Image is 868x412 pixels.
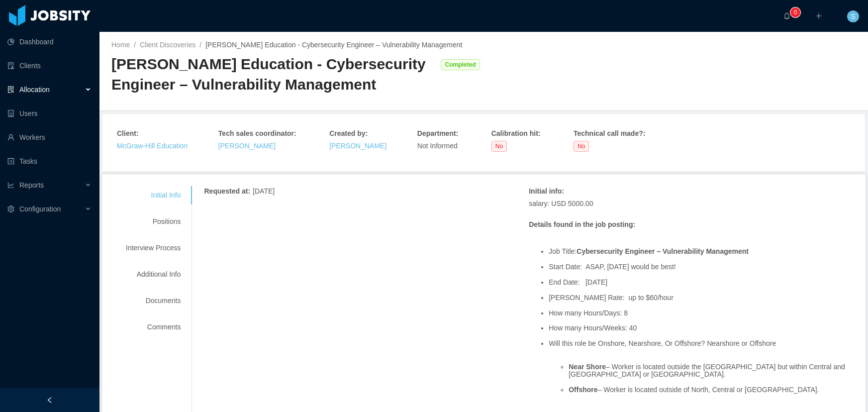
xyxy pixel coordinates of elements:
[218,129,296,137] strong: Tech sales coordinator :
[7,32,92,52] a: icon: pie-chartDashboard
[114,212,193,231] div: Positions
[134,41,136,49] span: /
[7,127,92,147] a: icon: userWorkers
[529,187,564,195] strong: Initial info :
[7,182,14,189] i: icon: line-chart
[7,151,92,171] a: icon: profileTasks
[417,142,458,150] span: Not Informed
[114,265,193,284] div: Additional Info
[569,363,606,371] strong: Near Shore
[218,142,276,150] a: [PERSON_NAME]
[491,129,541,137] strong: Calibration hit :
[851,10,855,22] span: S
[569,386,597,394] strong: Offshore
[815,12,822,19] i: icon: plus
[204,187,250,195] strong: Requested at :
[19,86,50,94] span: Allocation
[114,186,193,205] div: Initial Info
[441,59,480,70] span: Completed
[549,263,854,271] li: Start Date: ASAP, [DATE] would be best!
[529,199,854,209] p: salary: USD 5000.00
[790,7,800,17] sup: 0
[569,363,854,379] li: – Worker is located outside the [GEOGRAPHIC_DATA] but within Central and [GEOGRAPHIC_DATA] or [GE...
[140,41,195,49] a: Client Discoveries
[549,294,854,302] li: [PERSON_NAME] Rate: up to $60/hour
[117,129,139,137] strong: Client :
[111,54,436,95] div: [PERSON_NAME] Education - Cybersecurity Engineer – Vulnerability Management
[574,141,589,152] span: No
[549,248,854,255] li: Job Title:
[783,12,790,19] i: icon: bell
[577,247,749,255] strong: Cybersecurity Engineer – Vulnerability Management
[417,129,458,137] strong: Department :
[199,41,201,49] span: /
[19,181,44,189] span: Reports
[114,318,193,336] div: Comments
[329,129,368,137] strong: Created by :
[549,279,854,286] li: End Date: [DATE]
[7,56,92,76] a: icon: auditClients
[329,142,386,150] a: [PERSON_NAME]
[491,141,507,152] span: No
[574,129,645,137] strong: Technical call made? :
[569,386,854,394] li: – Worker is located outside of North, Central or [GEOGRAPHIC_DATA].
[529,220,635,228] strong: Details found in the job posting:
[205,41,462,49] span: [PERSON_NAME] Education - Cybersecurity Engineer – Vulnerability Management
[114,292,193,310] div: Documents
[114,239,193,257] div: Interview Process
[7,206,14,212] i: icon: setting
[549,340,854,347] li: Will this role be Onshore, Nearshore, Or Offshore? Nearshore or Offshore
[111,41,130,49] a: Home
[253,187,275,195] span: [DATE]
[7,103,92,123] a: icon: robotUsers
[19,205,61,213] span: Configuration
[7,86,14,93] i: icon: solution
[117,142,188,150] a: McGraw-Hill Education
[549,309,854,317] li: How many Hours/Days: 8
[549,324,854,332] li: How many Hours/Weeks: 40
